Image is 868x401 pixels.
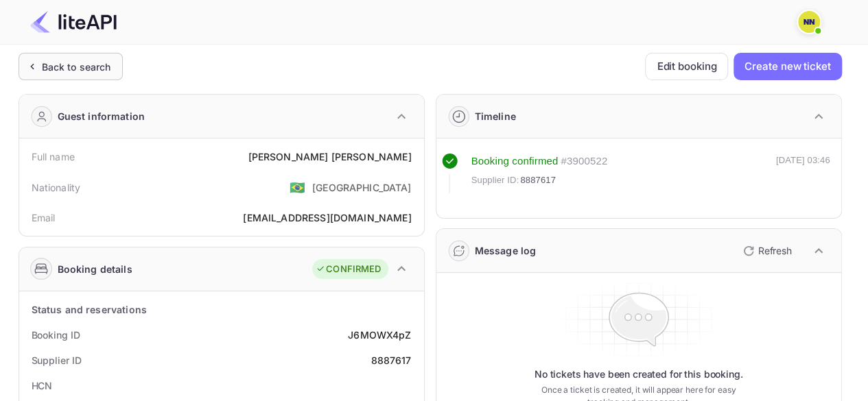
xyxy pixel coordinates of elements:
div: Guest information [58,109,145,123]
div: [GEOGRAPHIC_DATA] [312,180,412,195]
span: Supplier ID: [471,173,519,187]
div: [EMAIL_ADDRESS][DOMAIN_NAME] [243,210,411,225]
button: Create new ticket [734,53,841,80]
span: 8887617 [520,173,556,187]
div: Supplier ID [32,353,82,367]
div: Message log [475,243,537,258]
span: United States [290,175,305,199]
div: Booking details [58,262,132,276]
div: Nationality [32,180,81,195]
div: Status and reservations [32,302,147,317]
div: Booking ID [32,328,80,342]
button: Refresh [735,240,797,262]
div: 8887617 [371,353,411,367]
img: N/A N/A [798,11,820,33]
img: LiteAPI Logo [30,11,117,33]
div: Timeline [475,109,516,123]
div: J6MOWX4pZ [348,328,411,342]
p: Refresh [758,243,792,258]
div: Full name [32,149,75,164]
div: [DATE] 03:46 [776,154,830,193]
div: # 3900522 [561,154,607,169]
div: HCN [32,378,53,393]
div: [PERSON_NAME] [PERSON_NAME] [248,149,411,164]
p: No tickets have been created for this booking. [535,367,743,381]
button: Edit booking [645,53,728,80]
div: Booking confirmed [471,154,559,169]
div: Back to search [42,60,111,74]
div: Email [32,210,56,225]
div: CONFIRMED [316,263,381,276]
